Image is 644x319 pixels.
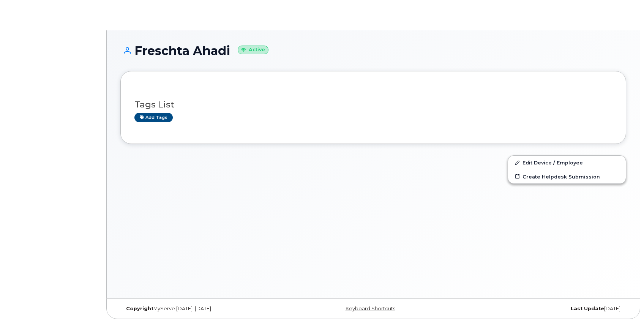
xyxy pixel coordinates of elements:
h3: Tags List [134,100,612,109]
div: MyServe [DATE]–[DATE] [120,306,289,312]
a: Keyboard Shortcuts [346,306,395,311]
a: Edit Device / Employee [508,156,626,169]
h1: Freschta Ahadi [120,44,626,57]
div: [DATE] [458,306,626,312]
strong: Last Update [571,306,604,311]
a: Create Helpdesk Submission [508,170,626,183]
strong: Copyright [126,306,153,311]
small: Active [238,46,268,54]
a: Add tags [134,113,173,122]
